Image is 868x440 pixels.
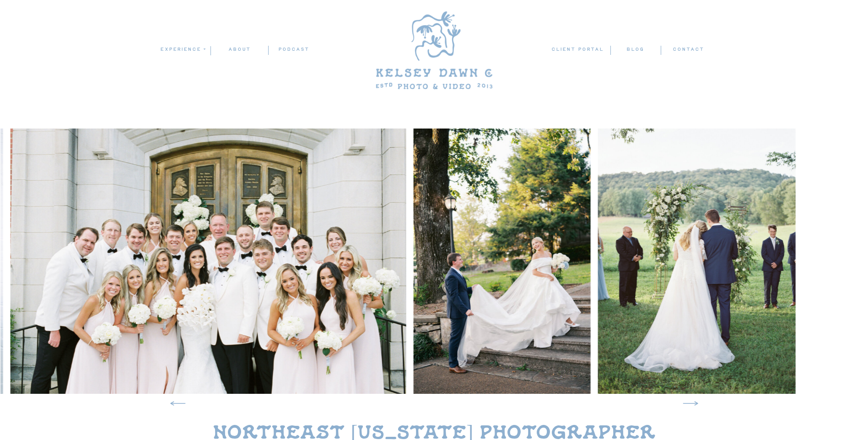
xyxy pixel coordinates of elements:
[160,45,205,54] a: experience
[673,45,705,54] a: contact
[269,45,319,54] a: podcast
[610,45,660,54] a: blog
[211,45,268,54] a: ABOUT
[551,45,606,55] a: client portal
